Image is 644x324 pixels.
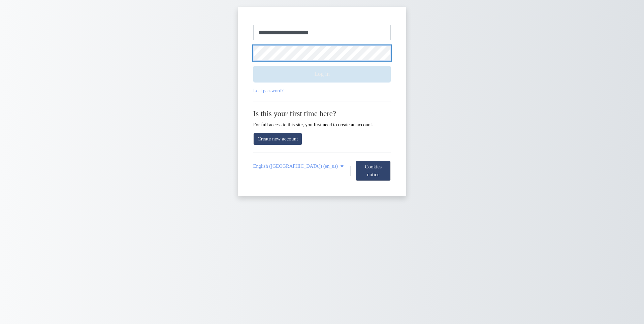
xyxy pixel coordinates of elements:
h2: Is this your first time here? [253,109,391,118]
button: Log in [253,66,391,83]
a: Create new account [253,133,302,145]
button: Cookies notice [356,161,391,181]
a: English (United States) ‎(en_us)‎ [253,163,345,169]
div: For full access to this site, you first need to create an account. [253,109,391,127]
a: Lost password? [253,88,284,93]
